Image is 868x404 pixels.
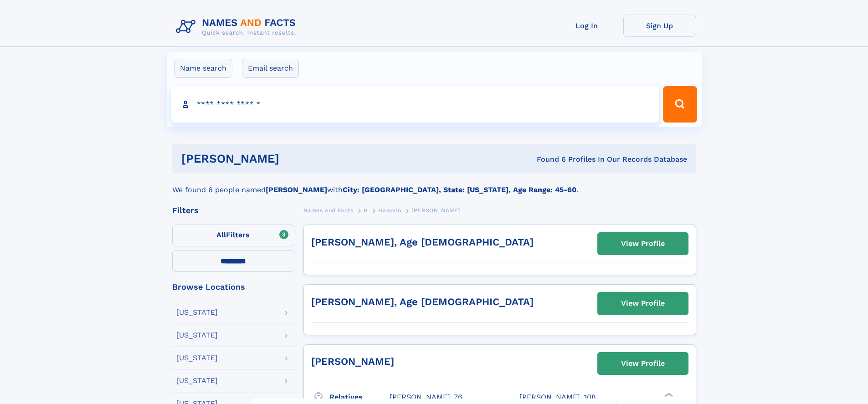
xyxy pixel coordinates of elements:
div: [US_STATE] [176,354,218,362]
a: Names and Facts [303,205,354,216]
label: Name search [174,59,232,78]
span: H [364,207,368,214]
span: Hasselo [378,207,401,214]
h1: [PERSON_NAME] [181,153,408,164]
label: Email search [242,59,299,78]
a: [PERSON_NAME], Age [DEMOGRAPHIC_DATA] [311,236,534,248]
a: H [364,205,368,216]
img: Logo Names and Facts [172,15,303,39]
div: ❯ [663,392,673,398]
div: [US_STATE] [176,309,218,316]
a: View Profile [598,292,688,314]
a: [PERSON_NAME], 76 [390,392,462,402]
b: City: [GEOGRAPHIC_DATA], State: [US_STATE], Age Range: 45-60 [343,185,576,194]
b: [PERSON_NAME] [266,185,327,194]
a: [PERSON_NAME], Age [DEMOGRAPHIC_DATA] [311,296,534,307]
a: View Profile [598,233,688,255]
input: search input [171,86,659,123]
div: We found 6 people named with . [172,174,696,195]
a: View Profile [598,353,688,374]
div: [US_STATE] [176,332,218,339]
span: All [216,230,226,239]
a: Hasselo [378,205,401,216]
div: [US_STATE] [176,377,218,384]
a: [PERSON_NAME] [311,356,394,367]
button: Search Button [663,86,697,123]
div: View Profile [621,233,665,254]
label: Filters [172,225,294,246]
div: Filters [172,206,294,215]
a: [PERSON_NAME], 108 [519,392,596,402]
div: View Profile [621,293,665,314]
a: Log In [550,15,623,37]
span: [PERSON_NAME] [411,207,460,214]
a: Sign Up [623,15,696,37]
div: View Profile [621,353,665,374]
div: Browse Locations [172,283,294,291]
div: Found 6 Profiles In Our Records Database [408,154,687,164]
